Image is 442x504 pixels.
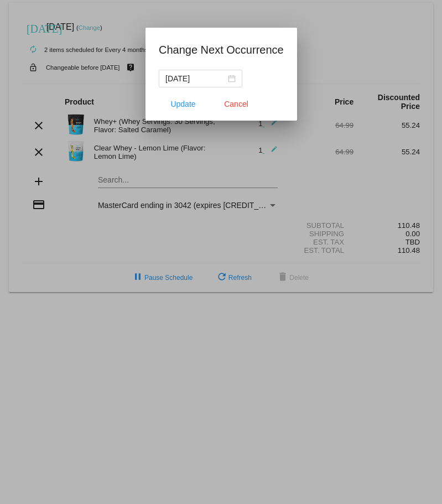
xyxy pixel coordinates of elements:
[159,94,207,114] button: Update
[224,100,248,108] span: Cancel
[159,41,284,59] h1: Change Next Occurrence
[212,94,261,114] button: Close dialog
[165,72,226,85] input: Select date
[170,100,195,108] span: Update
